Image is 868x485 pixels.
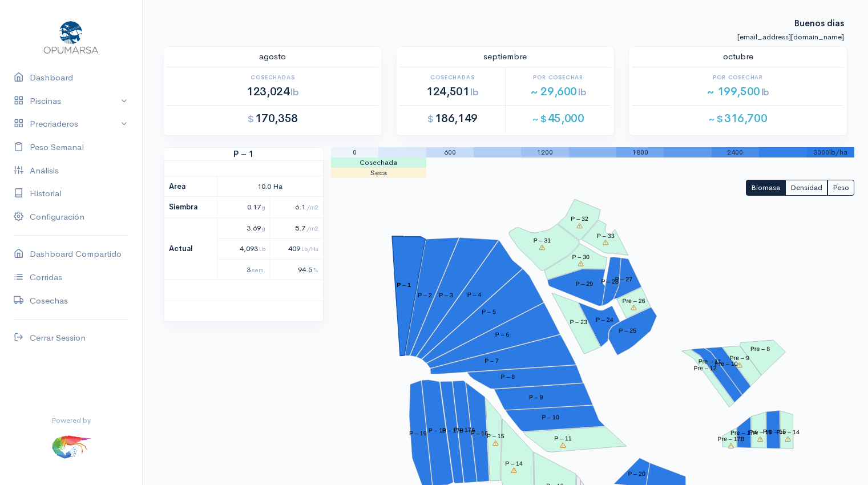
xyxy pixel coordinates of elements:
span: 1800 [632,148,648,157]
span: g [262,224,265,232]
tspan: Pre – 16 [749,429,772,436]
img: ... [51,426,92,467]
tspan: Pre – 17A [730,430,757,436]
h6: Cosechadas [167,74,378,80]
span: 600 [444,148,456,157]
tspan: P – 31 [534,237,551,244]
tspan: P – 7 [485,358,499,365]
tspan: P – 3 [439,292,453,299]
tspan: Pre – 11 [699,358,721,365]
td: 10.0 Ha [217,176,323,197]
span: ~ $ [532,113,547,125]
th: Siembra [164,197,217,218]
button: Biomasa [746,180,785,196]
span: Lb [259,245,265,253]
tspan: P – 17B [442,427,464,434]
span: Densidad [790,183,822,192]
span: lb [470,86,478,98]
span: lb [290,86,298,98]
span: 1200 [537,148,553,157]
tspan: P – 32 [571,216,588,223]
span: 124,501 [426,84,478,99]
span: % [313,266,318,274]
span: Peso [833,183,849,192]
td: 5.7 [270,217,323,239]
th: Actual [164,217,217,280]
tspan: P – 1 [397,282,411,289]
tspan: P – 29 [576,281,594,288]
tspan: P – 8 [500,374,515,381]
div: agosto [160,50,385,63]
tspan: Pre – 14 [777,429,800,436]
tspan: P – 6 [495,332,510,338]
tspan: P – 15 [487,433,504,440]
td: 6.1 [270,197,323,218]
tspan: P – 24 [596,317,613,324]
tspan: P – 14 [505,460,523,467]
strong: Buenos dias [794,6,844,29]
th: Area [164,176,217,197]
tspan: P – 9 [529,394,543,401]
tspan: P – 20 [628,471,645,478]
span: 0 [353,148,357,157]
tspan: P – 2 [418,292,432,298]
span: 45,000 [532,111,584,126]
button: Densidad [785,180,827,196]
h6: Por Cosechar [632,74,843,80]
span: 186,149 [427,111,478,126]
tspan: P – 23 [570,319,587,326]
td: 94.5 [270,259,323,280]
span: ~ 29,600 [530,84,586,99]
span: $ [427,113,434,125]
tspan: P – 25 [619,327,636,334]
span: sem. [252,266,265,274]
tspan: P – 18 [429,427,446,434]
tspan: P – 30 [572,253,590,260]
span: 316,700 [709,111,767,126]
tspan: P – 16 [470,430,488,437]
tspan: Pre – 9 [730,355,749,362]
small: [EMAIL_ADDRESS][DOMAIN_NAME] [737,32,844,42]
td: 3.69 [217,217,270,239]
button: Peso [827,180,854,196]
tspan: Pre – 12 [693,365,716,372]
div: septiembre [393,50,618,63]
tspan: P – 5 [482,309,496,316]
tspan: Pre – 10 [715,361,738,367]
tspan: Pre – 8 [750,346,770,353]
tspan: Pre – 17B [717,436,744,443]
span: /m2 [306,203,318,211]
strong: P – 1 [164,148,324,161]
div: octubre [625,50,850,63]
td: Seca [331,168,426,178]
span: g [262,203,265,211]
td: 3 [217,259,270,280]
img: Opumarsa [41,18,101,55]
span: /m2 [306,224,318,232]
tspan: P – 17A [454,426,475,433]
tspan: Pre – 26 [622,297,645,304]
td: 4,093 [217,239,270,260]
tspan: P – 4 [467,292,482,298]
span: Biomasa [751,183,780,192]
span: lb [578,86,586,98]
span: lb [761,86,769,98]
span: $ [248,113,254,125]
td: 409 [270,239,323,260]
td: 0.17 [217,197,270,218]
tspan: P – 19 [409,430,427,436]
tspan: P – 33 [597,232,615,239]
span: lb/ha [829,148,847,157]
tspan: Pre – 15 [763,428,786,435]
tspan: P – 10 [542,414,559,421]
span: Lb/Ha [301,245,318,253]
h6: Cosechadas [400,74,505,80]
span: 170,358 [248,111,298,126]
td: Cosechada [331,157,426,168]
tspan: P – 27 [615,276,632,282]
span: 123,024 [247,84,298,99]
tspan: P – 11 [554,435,572,442]
span: 2400 [727,148,743,157]
span: 3000 [813,148,829,157]
span: ~ $ [709,113,723,125]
